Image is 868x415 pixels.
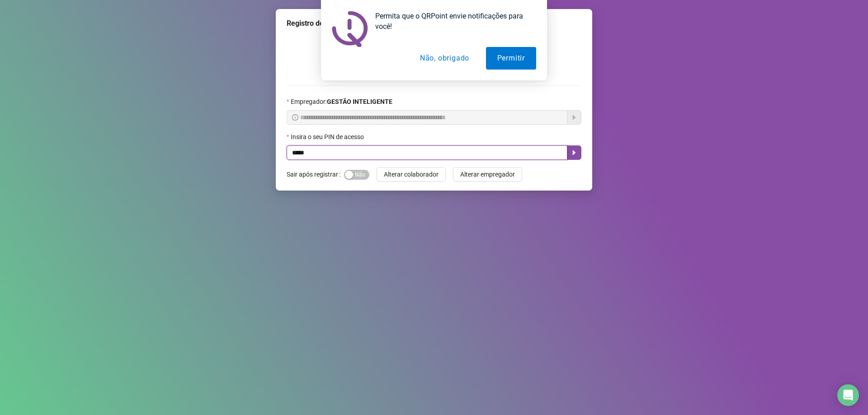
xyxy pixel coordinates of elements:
[837,384,859,406] div: Open Intercom Messenger
[368,11,536,32] div: Permita que o QRPoint envie notificações para você!
[287,132,370,142] label: Insira o seu PIN de acesso
[377,167,446,182] button: Alterar colaborador
[571,149,578,156] span: caret-right
[486,47,536,70] button: Permitir
[409,47,481,70] button: Não, obrigado
[332,11,368,47] img: notification icon
[292,114,298,121] span: info-circle
[291,97,392,107] span: Empregador :
[287,167,344,182] label: Sair após registrar
[453,167,522,182] button: Alterar empregador
[460,169,515,179] span: Alterar empregador
[327,98,392,105] strong: GESTÃO INTELIGENTE
[384,169,439,179] span: Alterar colaborador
